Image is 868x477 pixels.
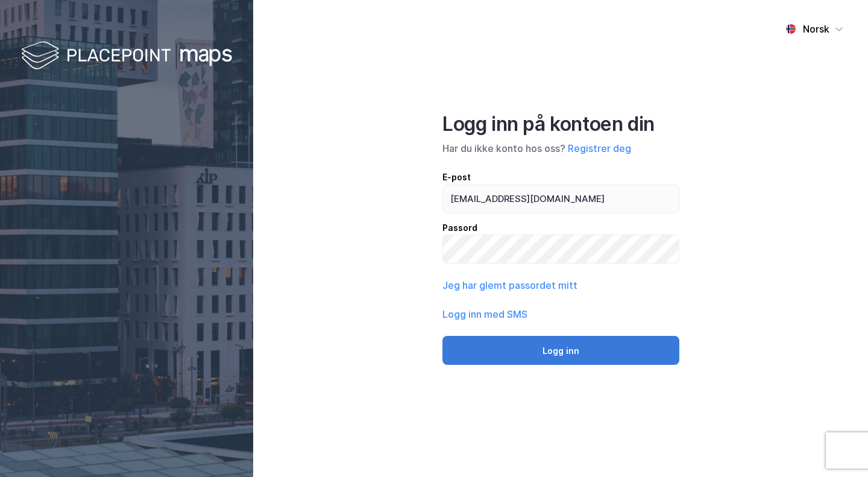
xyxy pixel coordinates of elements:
[442,307,527,321] button: Logg inn med SMS
[21,39,232,74] img: logo-white.f07954bde2210d2a523dddb988cd2aa7.svg
[442,278,577,292] button: Jeg har glemt passordet mitt
[568,141,631,156] button: Registrer deg
[442,336,679,365] button: Logg inn
[442,112,679,136] div: Logg inn på kontoen din
[803,22,829,36] div: Norsk
[442,170,679,185] div: E-post
[808,419,868,477] iframe: Chat Widget
[442,141,679,156] div: Har du ikke konto hos oss?
[442,221,679,235] div: Passord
